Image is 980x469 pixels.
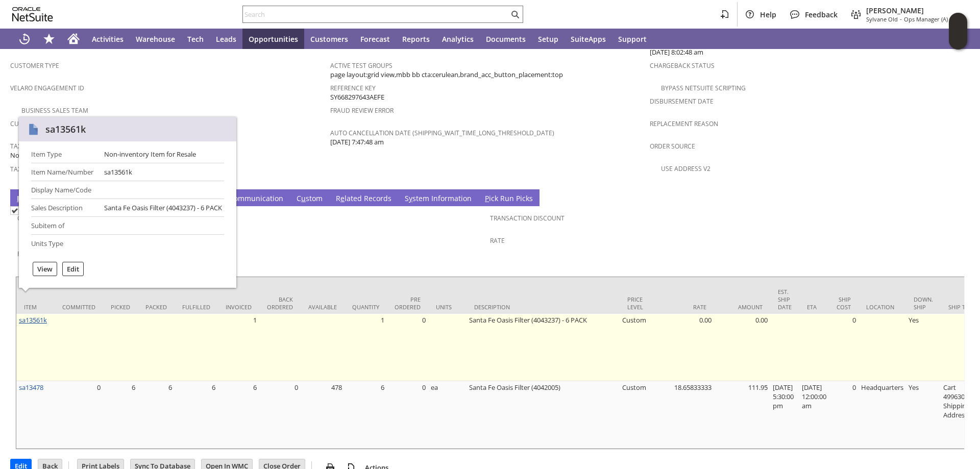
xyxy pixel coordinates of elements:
[111,303,130,311] div: Picked
[490,236,505,245] a: Rate
[19,315,47,325] a: sa13561k
[86,29,130,49] a: Activities
[227,193,286,205] a: Communication
[509,8,521,20] svg: Search
[242,29,304,49] a: Opportunities
[21,106,88,115] a: Business Sales Team
[627,295,650,311] div: Price Level
[10,165,107,174] a: Tax Exemption Document URL
[345,381,387,449] td: 6
[330,61,393,70] a: Active Test Groups
[620,314,658,381] td: Custom
[474,303,612,311] div: Description
[330,84,376,92] a: Reference Key
[24,303,47,311] div: Item
[866,6,962,15] span: [PERSON_NAME]
[33,262,57,276] div: View
[67,33,80,45] svg: Home
[61,29,86,49] a: Home
[308,303,337,311] div: Available
[352,303,379,311] div: Quantity
[31,185,96,194] div: Display Name/Code
[941,381,979,449] td: Cart 4996303: Shipping Address
[612,29,653,49] a: Support
[650,119,718,128] a: Replacement reason
[532,29,565,49] a: Setup
[666,303,706,311] div: Rate
[10,142,71,151] a: Tax Exempt Status
[658,381,714,449] td: 18.65833333
[104,167,132,177] div: sa13561k
[267,295,293,311] div: Back Ordered
[43,33,55,45] svg: Shortcuts
[304,29,354,49] a: Customers
[103,381,138,449] td: 6
[661,164,710,173] a: Use Address V2
[949,32,967,50] span: Oracle Guided Learning Widget. To move around, please hold and drag
[330,106,394,115] a: Fraud Review Error
[45,123,86,135] div: sa13561k
[387,381,428,449] td: 0
[10,151,45,160] span: NotExempt
[345,314,387,381] td: 1
[19,383,43,392] a: sa13478
[37,264,53,274] label: View
[402,34,430,44] span: Reports
[650,142,695,151] a: Order Source
[310,34,348,44] span: Customers
[138,381,175,449] td: 6
[12,7,53,21] svg: logo
[187,34,204,44] span: Tech
[12,29,37,49] a: Recent Records
[104,150,196,159] div: Non-inventory Item for Resale
[866,15,898,23] span: Sylvane Old
[10,206,19,215] img: Checked
[760,10,776,19] span: Help
[829,381,859,449] td: 0
[92,34,124,44] span: Activities
[396,29,436,49] a: Reports
[17,193,19,203] span: I
[62,303,95,311] div: Committed
[805,10,838,19] span: Feedback
[904,15,962,23] span: Ops Manager (A) (F2L)
[402,193,474,205] a: System Information
[210,29,242,49] a: Leads
[951,191,964,204] a: Unrolled view on
[650,61,715,70] a: Chargeback Status
[10,119,63,128] a: Customer Niche
[259,381,301,449] td: 0
[722,303,763,311] div: Amount
[31,150,96,159] div: Item Type
[387,314,428,381] td: 0
[360,34,390,44] span: Forecast
[10,61,59,70] a: Customer Type
[900,15,902,23] span: -
[714,314,770,381] td: 0.00
[17,250,54,258] a: Promotion
[182,303,210,311] div: Fulfilled
[906,381,941,449] td: Yes
[330,129,554,137] a: Auto Cancellation Date (shipping_wait_time_long_threshold_date)
[18,33,31,45] svg: Recent Records
[618,34,647,44] span: Support
[714,381,770,449] td: 111.95
[62,262,84,276] div: Edit
[37,29,61,49] div: Shortcuts
[31,167,96,177] div: Item Name/Number
[661,84,746,92] a: Bypass NetSuite Scripting
[485,193,489,203] span: P
[136,34,175,44] span: Warehouse
[436,29,480,49] a: Analytics
[409,193,412,203] span: y
[301,381,345,449] td: 478
[859,381,906,449] td: Headquarters
[436,303,459,311] div: Units
[770,381,799,449] td: [DATE] 5:30:00 pm
[55,381,103,449] td: 0
[14,193,40,205] a: Items
[294,193,325,205] a: Custom
[948,303,971,311] div: Ship To
[31,203,96,212] div: Sales Description
[243,8,509,20] input: Search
